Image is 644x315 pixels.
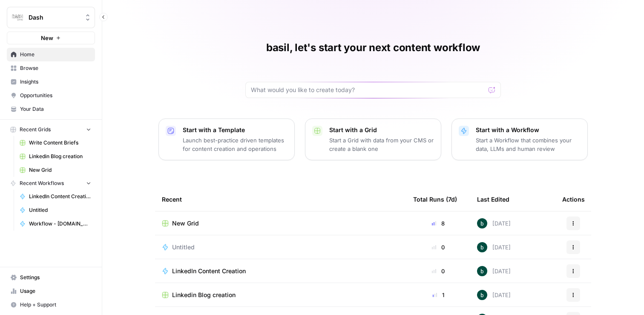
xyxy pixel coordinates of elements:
div: [DATE] [477,218,511,228]
span: New [41,34,53,42]
span: Home [20,51,91,58]
a: Settings [7,271,95,284]
p: Start with a Template [183,126,287,134]
a: Linkedin Blog creation [16,150,95,163]
a: Untitled [162,243,400,251]
span: Untitled [172,243,195,251]
a: Usage [7,284,95,298]
span: Insights [20,78,91,86]
span: Workflow - [DOMAIN_NAME] Blog [29,220,91,228]
div: [DATE] [477,242,511,252]
p: Start with a Workflow [476,126,581,134]
input: What would you like to create today? [251,86,485,94]
a: Your Data [7,102,95,116]
div: Actions [562,188,585,211]
div: 0 [413,267,463,275]
a: Browse [7,61,95,75]
span: Write Content Briefs [29,139,91,147]
div: 8 [413,219,463,228]
p: Start with a Grid [329,126,434,134]
div: [DATE] [477,290,511,300]
div: 0 [413,243,463,251]
p: Start a Grid with data from your CMS or create a blank one [329,136,434,153]
button: Recent Workflows [7,177,95,190]
span: New Grid [172,219,199,228]
button: Help + Support [7,298,95,312]
span: Your Data [20,105,91,113]
p: Start a Workflow that combines your data, LLMs and human review [476,136,581,153]
img: gx0wxgwc29af1y512pejf24ty0zo [477,218,487,228]
a: Home [7,48,95,61]
button: Start with a WorkflowStart a Workflow that combines your data, LLMs and human review [451,118,588,160]
a: Workflow - [DOMAIN_NAME] Blog [16,217,95,231]
span: LinkedIn Content Creation [29,193,91,200]
button: New [7,32,95,44]
button: Start with a TemplateLaunch best-practice driven templates for content creation and operations [158,118,295,160]
img: gx0wxgwc29af1y512pejf24ty0zo [477,290,487,300]
button: Workspace: Dash [7,7,95,28]
span: New Grid [29,166,91,174]
span: Usage [20,287,91,295]
span: Opportunities [20,92,91,99]
a: LinkedIn Content Creation [162,267,400,275]
a: Opportunities [7,89,95,102]
div: Last Edited [477,188,509,211]
span: Recent Grids [20,126,51,133]
button: Recent Grids [7,123,95,136]
p: Launch best-practice driven templates for content creation and operations [183,136,287,153]
div: Total Runs (7d) [413,188,457,211]
a: LinkedIn Content Creation [16,190,95,203]
span: LinkedIn Content Creation [172,267,246,275]
span: Linkedin Blog creation [29,153,91,160]
span: Settings [20,274,91,281]
span: Help + Support [20,301,91,309]
a: Untitled [16,203,95,217]
div: 1 [413,291,463,299]
div: [DATE] [477,266,511,276]
span: Dash [29,13,80,22]
a: New Grid [16,163,95,177]
button: Start with a GridStart a Grid with data from your CMS or create a blank one [305,118,441,160]
a: Linkedin Blog creation [162,291,400,299]
a: New Grid [162,219,400,228]
img: gx0wxgwc29af1y512pejf24ty0zo [477,266,487,276]
span: Linkedin Blog creation [172,291,236,299]
img: gx0wxgwc29af1y512pejf24ty0zo [477,242,487,252]
span: Untitled [29,206,91,214]
a: Insights [7,75,95,89]
span: Browse [20,64,91,72]
a: Write Content Briefs [16,136,95,150]
h1: basil, let's start your next content workflow [266,41,480,55]
span: Recent Workflows [20,179,64,187]
div: Recent [162,188,400,211]
img: Dash Logo [10,10,25,25]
